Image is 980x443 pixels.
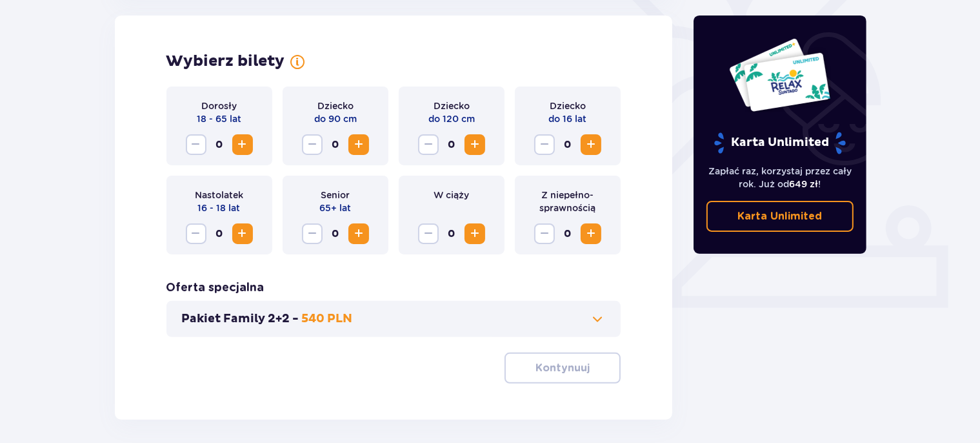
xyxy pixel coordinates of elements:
[434,189,469,201] p: W ciąży
[428,112,475,125] p: do 120 cm
[706,201,854,232] a: Karta Unlimited
[434,99,470,112] p: Dziecko
[550,99,586,112] p: Dziecko
[186,134,206,155] button: Zmniejsz
[319,201,351,214] p: 65+ lat
[302,311,353,327] p: 540 PLN
[209,134,230,155] span: 0
[182,311,299,327] p: Pakiet Family 2+2 -
[186,223,206,244] button: Zmniejsz
[706,165,854,191] p: Zapłać raz, korzystaj przez cały rok. Już od !
[581,223,601,244] button: Zwiększ
[348,223,369,244] button: Zwiększ
[557,134,578,155] span: 0
[166,52,285,71] h2: Wybierz bilety
[525,189,610,214] p: Z niepełno­sprawnością
[789,179,818,189] span: 649 zł
[534,134,555,155] button: Zmniejsz
[581,134,601,155] button: Zwiększ
[201,99,237,112] p: Dorosły
[209,223,230,244] span: 0
[195,189,243,201] p: Nastolatek
[465,223,485,244] button: Zwiększ
[737,209,822,223] p: Karta Unlimited
[534,223,555,244] button: Zmniejsz
[182,311,606,327] button: Pakiet Family 2+2 -540 PLN
[197,112,241,125] p: 18 - 65 lat
[317,99,354,112] p: Dziecko
[728,37,831,112] img: Dwie karty całoroczne do Suntago z napisem 'UNLIMITED RELAX', na białym tle z tropikalnymi liśćmi...
[348,134,369,155] button: Zwiększ
[232,134,253,155] button: Zwiększ
[441,223,462,244] span: 0
[321,189,350,201] p: Senior
[713,132,847,154] p: Karta Unlimited
[325,223,346,244] span: 0
[505,353,621,384] button: Kontynuuj
[548,112,586,125] p: do 16 lat
[535,361,590,375] p: Kontynuuj
[441,134,462,155] span: 0
[465,134,485,155] button: Zwiększ
[166,280,265,296] h3: Oferta specjalna
[232,223,253,244] button: Zwiększ
[314,112,357,125] p: do 90 cm
[418,223,439,244] button: Zmniejsz
[418,134,439,155] button: Zmniejsz
[198,201,241,214] p: 16 - 18 lat
[557,223,578,244] span: 0
[325,134,346,155] span: 0
[302,223,323,244] button: Zmniejsz
[302,134,323,155] button: Zmniejsz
